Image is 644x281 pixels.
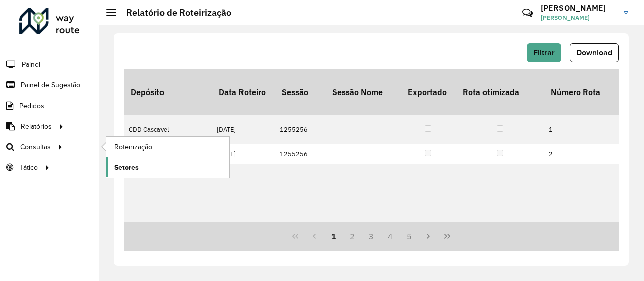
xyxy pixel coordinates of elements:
[106,137,229,157] a: Roteirização
[20,142,51,152] span: Consultas
[533,48,555,57] span: Filtrar
[419,227,438,246] button: Next Page
[275,69,325,115] th: Sessão
[275,115,325,144] td: 1255256
[114,142,152,152] span: Roteirização
[438,227,457,246] button: Last Page
[362,227,381,246] button: 3
[544,69,619,115] th: Número Rota
[21,121,52,132] span: Relatórios
[212,69,275,115] th: Data Roteiro
[576,48,612,57] span: Download
[400,69,456,115] th: Exportado
[116,7,231,18] h2: Relatório de Roteirização
[114,162,139,173] span: Setores
[106,157,229,177] a: Setores
[212,115,275,144] td: [DATE]
[22,59,40,70] span: Painel
[19,162,38,173] span: Tático
[517,2,538,24] a: Contato Rápido
[21,80,80,90] span: Painel de Sugestão
[124,69,212,115] th: Depósito
[570,43,619,62] button: Download
[19,101,44,111] span: Pedidos
[400,227,419,246] button: 5
[527,43,561,62] button: Filtrar
[541,13,616,22] span: [PERSON_NAME]
[381,227,400,246] button: 4
[456,69,544,115] th: Rota otimizada
[325,69,400,115] th: Sessão Nome
[541,3,616,13] h3: [PERSON_NAME]
[275,144,325,164] td: 1255256
[212,144,275,164] td: [DATE]
[124,115,212,144] td: CDD Cascavel
[544,115,619,144] td: 1
[324,227,343,246] button: 1
[544,144,619,164] td: 2
[343,227,362,246] button: 2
